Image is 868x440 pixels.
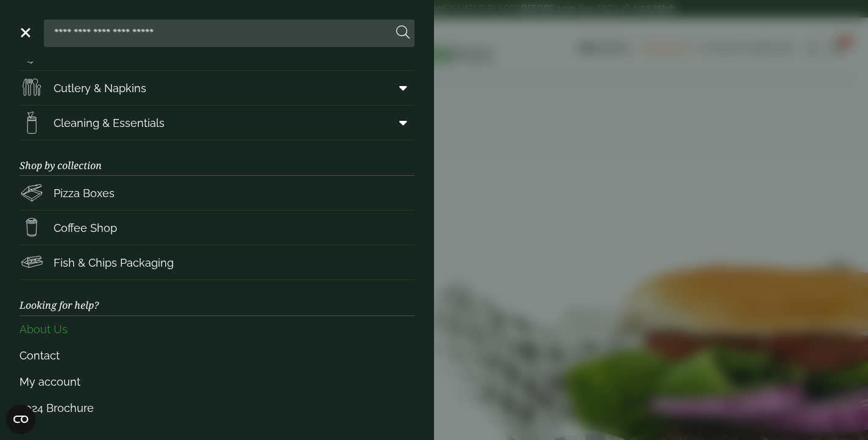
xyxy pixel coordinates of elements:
[20,71,414,105] a: Cutlery & Napkins
[54,254,174,271] span: Fish & Chips Packaging
[20,140,414,176] h3: Shop by collection
[20,245,414,280] a: Fish & Chips Packaging
[20,369,414,395] a: My account
[6,405,35,434] button: Open CMP widget
[20,250,44,275] img: FishNchip_box.svg
[20,316,414,342] a: About Us
[20,215,44,240] img: HotDrink_paperCup.svg
[20,280,414,316] h3: Looking for help?
[54,80,146,96] span: Cutlery & Napkins
[20,211,414,245] a: Coffee Shop
[20,342,414,369] a: Contact
[20,176,414,210] a: Pizza Boxes
[54,115,165,131] span: Cleaning & Essentials
[20,181,44,205] img: Pizza_boxes.svg
[20,110,44,135] img: open-wipe.svg
[54,185,115,201] span: Pizza Boxes
[20,76,44,100] img: Cutlery.svg
[54,220,117,236] span: Coffee Shop
[20,106,414,140] a: Cleaning & Essentials
[20,395,414,421] a: 2024 Brochure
